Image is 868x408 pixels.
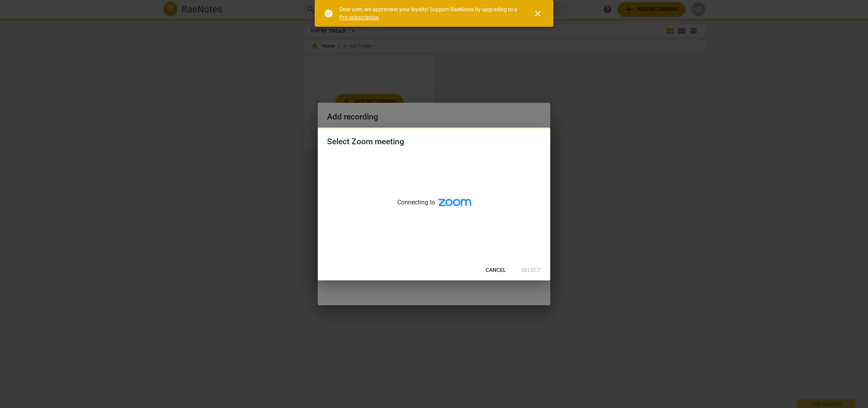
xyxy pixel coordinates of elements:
button: Cancel [479,263,512,277]
span: check_circle [324,9,333,18]
span: Cancel [486,266,506,274]
div: Connecting to [318,154,550,260]
div: Dear user, we appreciate your loyalty! Support RaeNotes by upgrading to a [339,5,519,21]
a: Pro subscription [339,14,379,21]
span: close [533,9,542,18]
button: Close [529,4,547,23]
div: Select Zoom meeting [327,137,404,147]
